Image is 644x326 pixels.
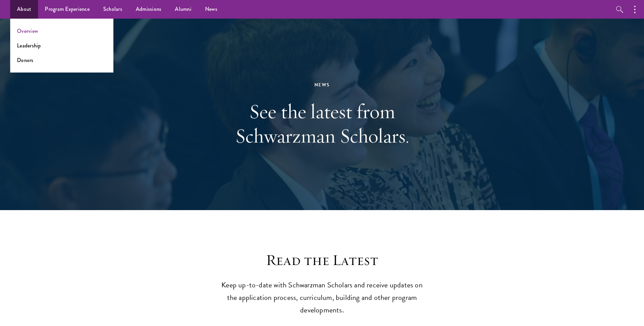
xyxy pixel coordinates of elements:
a: Overview [17,27,38,35]
h3: Read the Latest [217,251,427,270]
a: Donors [17,56,34,64]
div: News [205,81,439,89]
h1: See the latest from Schwarzman Scholars. [205,99,439,148]
a: Leadership [17,42,41,49]
p: Keep up-to-date with Schwarzman Scholars and receive updates on the application process, curricul... [217,279,427,317]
